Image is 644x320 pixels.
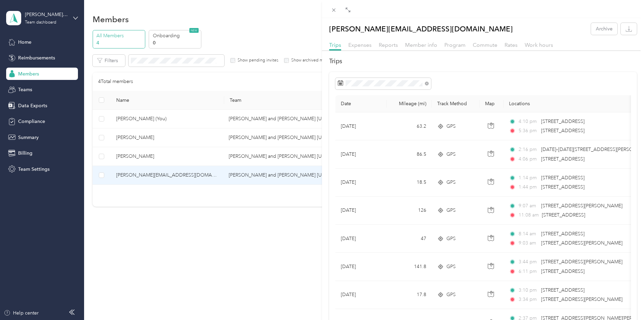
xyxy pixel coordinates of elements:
[387,112,432,140] td: 63.2
[387,169,432,197] td: 18.5
[519,127,538,135] span: 5:36 pm
[335,140,387,168] td: [DATE]
[541,296,622,302] span: [STREET_ADDRESS][PERSON_NAME]
[541,184,585,190] span: [STREET_ADDRESS]
[591,23,617,35] button: Archive
[519,118,538,125] span: 4:10 pm
[444,42,466,48] span: Program
[329,42,341,48] span: Trips
[519,258,538,266] span: 3:44 pm
[519,239,538,247] span: 9:03 am
[446,179,456,186] span: GPS
[405,42,437,48] span: Member info
[446,263,456,270] span: GPS
[541,259,622,265] span: [STREET_ADDRESS][PERSON_NAME]
[519,202,538,210] span: 9:07 am
[542,212,585,218] span: [STREET_ADDRESS]
[541,240,622,246] span: [STREET_ADDRESS][PERSON_NAME]
[335,197,387,225] td: [DATE]
[335,95,387,112] th: Date
[519,155,538,163] span: 4:06 pm
[446,291,456,298] span: GPS
[387,281,432,309] td: 17.8
[473,42,497,48] span: Commute
[432,95,480,112] th: Track Method
[519,287,538,294] span: 3:10 pm
[519,174,538,182] span: 1:14 pm
[387,140,432,168] td: 86.5
[446,151,456,158] span: GPS
[519,211,539,219] span: 11:08 am
[387,253,432,281] td: 141.8
[541,156,585,162] span: [STREET_ADDRESS]
[541,128,585,134] span: [STREET_ADDRESS]
[335,253,387,281] td: [DATE]
[335,169,387,197] td: [DATE]
[335,281,387,309] td: [DATE]
[541,119,585,124] span: [STREET_ADDRESS]
[480,95,504,112] th: Map
[348,42,372,48] span: Expenses
[446,123,456,130] span: GPS
[541,175,585,181] span: [STREET_ADDRESS]
[387,197,432,225] td: 126
[541,268,585,274] span: [STREET_ADDRESS]
[519,183,538,191] span: 1:44 pm
[519,268,538,275] span: 6:11 pm
[387,225,432,253] td: 47
[541,231,585,237] span: [STREET_ADDRESS]
[335,225,387,253] td: [DATE]
[519,146,538,153] span: 2:16 pm
[525,42,553,48] span: Work hours
[606,282,644,320] iframe: Everlance-gr Chat Button Frame
[329,57,637,66] h2: Trips
[379,42,398,48] span: Reports
[541,203,622,209] span: [STREET_ADDRESS][PERSON_NAME]
[541,287,585,293] span: [STREET_ADDRESS]
[519,230,538,238] span: 8:14 am
[387,95,432,112] th: Mileage (mi)
[519,296,538,303] span: 3:34 pm
[446,207,456,214] span: GPS
[446,235,456,242] span: GPS
[505,42,518,48] span: Rates
[335,112,387,140] td: [DATE]
[329,23,513,35] p: [PERSON_NAME][EMAIL_ADDRESS][DOMAIN_NAME]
